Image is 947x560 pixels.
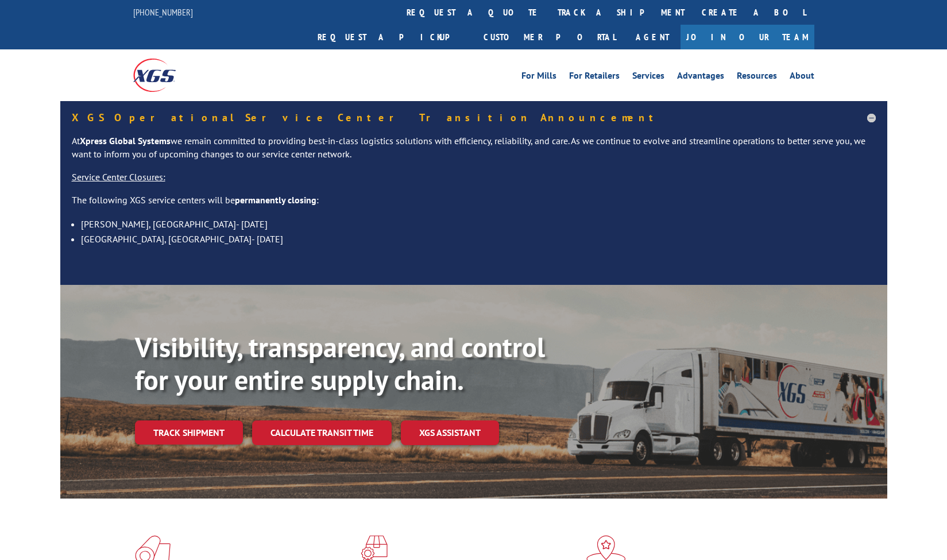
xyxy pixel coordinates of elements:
h5: XGS Operational Service Center Transition Announcement [72,113,876,123]
p: The following XGS service centers will be : [72,194,876,217]
li: [GEOGRAPHIC_DATA], [GEOGRAPHIC_DATA]- [DATE] [81,231,876,246]
li: [PERSON_NAME], [GEOGRAPHIC_DATA]- [DATE] [81,217,876,231]
strong: permanently closing [235,194,316,206]
a: For Mills [521,71,556,84]
a: Customer Portal [475,25,624,49]
a: Calculate transit time [252,420,392,445]
strong: Xpress Global Systems [80,135,171,146]
a: [PHONE_NUMBER] [133,6,193,18]
a: Resources [737,71,777,84]
a: Track shipment [135,420,243,445]
a: Agent [624,25,681,49]
b: Visibility, transparency, and control for your entire supply chain. [135,329,545,398]
a: For Retailers [569,71,620,84]
a: Request a pickup [309,25,475,49]
a: Advantages [677,71,724,84]
p: At we remain committed to providing best-in-class logistics solutions with efficiency, reliabilit... [72,134,876,171]
a: Services [632,71,664,84]
a: XGS ASSISTANT [401,420,499,445]
u: Service Center Closures: [72,171,165,183]
a: Join Our Team [681,25,814,49]
a: About [790,71,814,84]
